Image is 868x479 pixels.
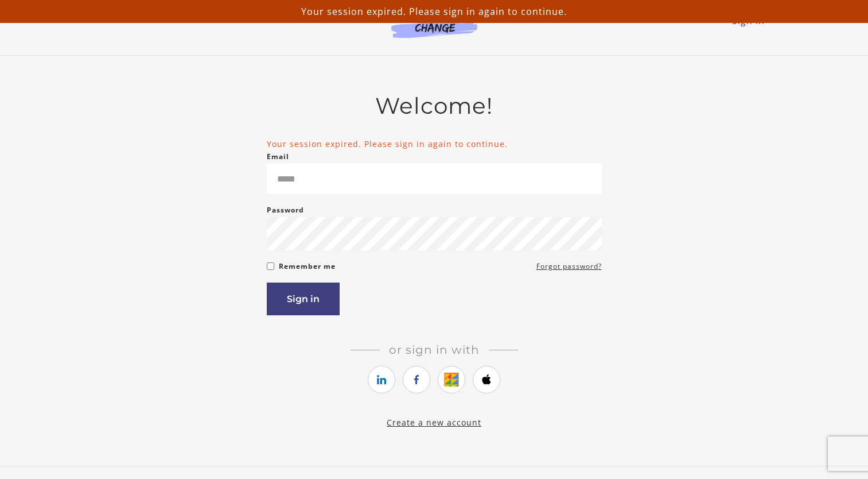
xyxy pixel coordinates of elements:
[387,417,481,428] a: Create a new account
[267,203,304,217] label: Password
[267,283,340,315] button: Sign in
[438,366,465,393] a: https://courses.thinkific.com/users/auth/google?ss%5Breferral%5D=&ss%5Buser_return_to%5D=%2Fcours...
[403,366,430,393] a: https://courses.thinkific.com/users/auth/facebook?ss%5Breferral%5D=&ss%5Buser_return_to%5D=%2Fcou...
[267,150,289,164] label: Email
[473,366,500,393] a: https://courses.thinkific.com/users/auth/apple?ss%5Breferral%5D=&ss%5Buser_return_to%5D=%2Fcourse...
[536,260,602,273] a: Forgot password?
[5,5,863,18] p: Your session expired. Please sign in again to continue.
[380,343,489,357] span: Or sign in with
[379,11,489,38] img: Agents of Change Logo
[368,366,395,393] a: https://courses.thinkific.com/users/auth/linkedin?ss%5Breferral%5D=&ss%5Buser_return_to%5D=%2Fcou...
[267,92,602,119] h2: Welcome!
[279,260,336,273] label: Remember me
[267,138,602,150] li: Your session expired. Please sign in again to continue.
